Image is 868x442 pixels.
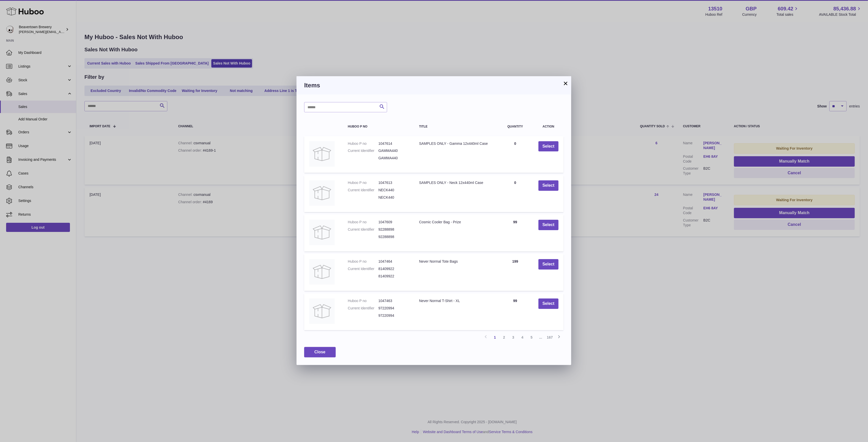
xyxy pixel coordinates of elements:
dd: 1047464 [378,259,409,264]
button: Select [538,298,558,309]
div: Cosmic Cooler Bag - Prize [419,220,492,225]
th: Quantity [497,120,533,133]
span: Close [314,350,326,354]
td: 0 [497,175,533,212]
button: Select [538,180,558,191]
div: SAMPLES ONLY - Neck 12x440ml Case [419,180,492,185]
th: Action [533,120,564,133]
dd: GAMMA440 [378,148,409,153]
th: Title [414,120,497,133]
dd: NECK440 [378,188,409,193]
dd: 1047463 [378,298,409,303]
dt: Current Identifier [348,148,378,153]
img: Never Normal T-Shirt - XL [309,298,335,324]
dt: Huboo P no [348,220,378,225]
span: ... [536,333,545,342]
a: 4 [518,333,527,342]
button: Select [538,259,558,270]
dd: 1047609 [378,220,409,225]
h3: Items [304,81,564,89]
td: 99 [497,293,533,330]
td: 199 [497,254,533,291]
dt: Huboo P no [348,180,378,185]
img: SAMPLES ONLY - Gamma 12x440ml Case [309,141,335,167]
dd: 92288898 [378,234,409,239]
dt: Current Identifier [348,188,378,193]
button: Close [304,347,336,357]
dd: NECK440 [378,195,409,200]
dt: Huboo P no [348,259,378,264]
dd: 81409922 [378,274,409,279]
a: 1 [490,333,499,342]
dt: Current Identifier [348,306,378,311]
td: 99 [497,215,533,251]
img: SAMPLES ONLY - Neck 12x440ml Case [309,180,335,206]
dt: Current Identifier [348,227,378,232]
td: 0 [497,136,533,173]
a: 5 [527,333,536,342]
dt: Current Identifier [348,266,378,271]
dt: Huboo P no [348,298,378,303]
dt: Huboo P no [348,141,378,146]
th: Huboo P no [343,120,414,133]
a: 3 [509,333,518,342]
dd: 81409922 [378,266,409,271]
dd: 97220994 [378,306,409,311]
dd: 92288898 [378,227,409,232]
a: 2 [499,333,509,342]
dd: 1047614 [378,141,409,146]
a: 167 [545,333,554,342]
dd: 1047613 [378,180,409,185]
dd: GAMMA440 [378,156,409,161]
dd: 97220994 [378,313,409,318]
img: Cosmic Cooler Bag - Prize [309,220,335,245]
img: Never Normal Tote Bags [309,259,335,285]
div: Never Normal T-Shirt - XL [419,298,492,303]
div: SAMPLES ONLY - Gamma 12x440ml Case [419,141,492,146]
div: Never Normal Tote Bags [419,259,492,264]
button: × [563,80,569,86]
button: Select [538,220,558,230]
button: Select [538,141,558,152]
